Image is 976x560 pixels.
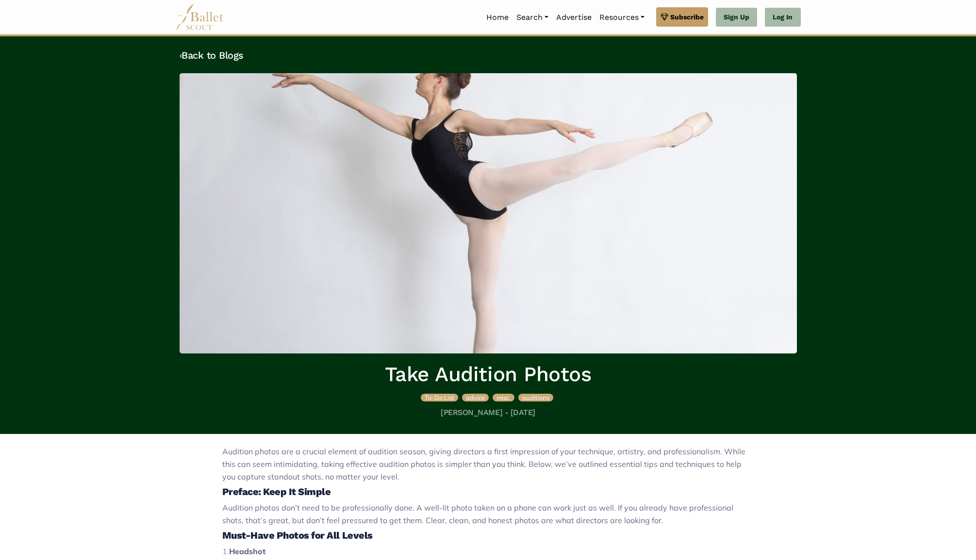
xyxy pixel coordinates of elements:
[222,447,745,481] span: Audition photos are a crucial element of audition season, giving directors a first impression of ...
[765,8,800,27] a: Log In
[180,408,797,418] h5: [PERSON_NAME] - [DATE]
[493,392,516,402] a: misc.
[462,392,491,402] a: advice
[513,7,552,28] a: Search
[552,7,596,28] a: Advertise
[222,545,754,558] p: 1.
[482,7,513,28] a: Home
[180,49,244,61] a: ‹Back to Blogs
[596,7,648,28] a: Resources
[222,529,373,541] strong: Must-Have Photos for All Levels
[425,394,454,401] span: To-Do List
[656,7,708,27] a: Subscribe
[466,394,485,401] span: advice
[180,73,797,353] img: header_image.img
[180,361,797,388] h1: Take Audition Photos
[222,486,331,497] strong: Preface: Keep It Simple
[496,394,511,401] span: misc.
[180,49,182,61] code: ‹
[716,8,757,27] a: Sign Up
[522,394,549,401] span: auditions
[518,392,553,402] a: auditions
[661,12,668,22] img: gem.svg
[229,546,265,556] strong: Headshot
[421,392,460,402] a: To-Do List
[670,12,704,22] span: Subscribe
[222,503,733,525] span: Audition photos don’t need to be professionally done. A well-lit photo taken on a phone can work ...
